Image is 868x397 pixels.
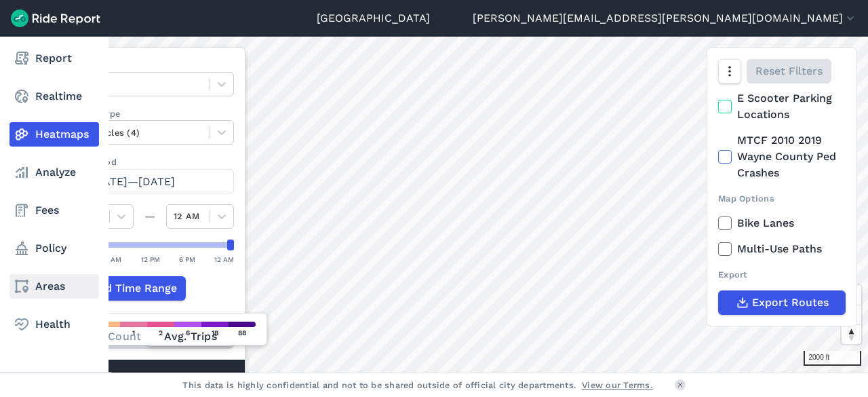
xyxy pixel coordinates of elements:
[9,312,99,337] a: Health
[9,198,99,223] a: Fees
[755,63,823,79] span: Reset Filters
[9,84,99,109] a: Realtime
[66,371,155,388] div: 2,174
[66,107,234,120] label: Vehicle Type
[718,290,846,315] button: Export Routes
[9,46,99,71] a: Report
[91,280,177,297] span: Add Time Range
[317,10,430,26] a: [GEOGRAPHIC_DATA]
[842,324,861,344] button: Reset bearing to north
[718,90,846,123] label: E Scooter Parking Locations
[473,10,857,26] button: [PERSON_NAME][EMAIL_ADDRESS][PERSON_NAME][DOMAIN_NAME]
[752,295,829,311] span: Export Routes
[91,175,175,188] span: [DATE]—[DATE]
[747,59,831,83] button: Reset Filters
[66,311,234,324] div: Count Type
[66,59,234,72] label: Data Type
[11,10,100,27] img: Ride Report
[582,379,653,392] a: View our Terms.
[214,253,234,265] div: 12 AM
[9,236,99,261] a: Policy
[718,132,846,181] label: MTCF 2010 2019 Wayne County Ped Crashes
[718,192,846,205] div: Map Options
[43,37,868,373] canvas: Map
[66,169,234,193] button: [DATE]—[DATE]
[66,276,186,301] button: Add Time Range
[718,241,846,257] label: Multi-Use Paths
[141,253,160,265] div: 12 PM
[718,268,846,281] div: Export
[66,155,234,168] label: Data Period
[9,274,99,299] a: Areas
[9,160,99,185] a: Analyze
[804,351,861,366] div: 2000 ft
[9,122,99,147] a: Heatmaps
[104,253,121,265] div: 6 AM
[179,253,195,265] div: 6 PM
[134,208,166,225] div: —
[718,215,846,231] label: Bike Lanes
